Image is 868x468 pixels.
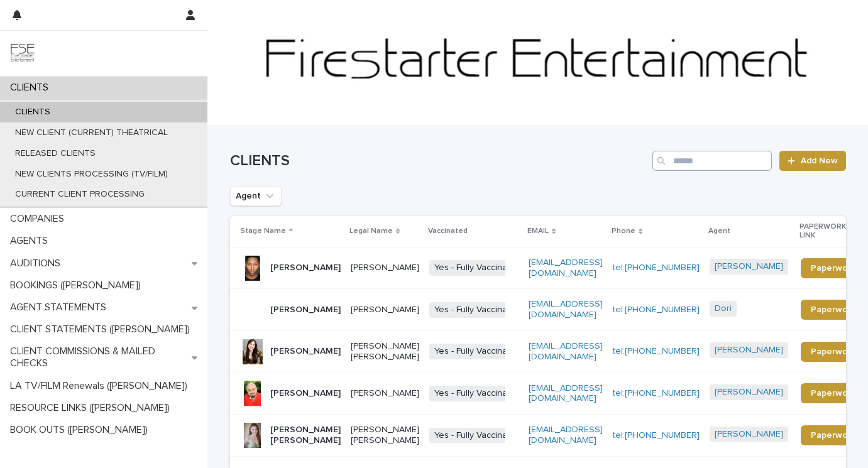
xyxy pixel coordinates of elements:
[715,303,732,314] a: Dori
[429,344,525,359] span: Yes - Fully Vaccinated
[529,258,603,278] a: [EMAIL_ADDRESS][DOMAIN_NAME]
[527,224,549,238] p: EMAIL
[230,186,282,206] button: Agent
[811,305,855,314] span: Paperwork
[270,346,341,357] p: [PERSON_NAME]
[5,169,178,180] p: NEW CLIENTS PROCESSING (TV/FILM)
[811,347,855,356] span: Paperwork
[715,429,783,440] a: [PERSON_NAME]
[429,386,525,401] span: Yes - Fully Vaccinated
[351,341,419,362] p: [PERSON_NAME] [PERSON_NAME]
[779,151,845,171] a: Add New
[351,263,419,273] p: [PERSON_NAME]
[270,425,341,446] p: [PERSON_NAME] [PERSON_NAME]
[612,224,635,238] p: Phone
[5,189,155,200] p: CURRENT CLIENT PROCESSING
[715,345,783,356] a: [PERSON_NAME]
[715,387,783,398] a: [PERSON_NAME]
[801,156,838,165] span: Add New
[5,280,151,291] p: BOOKINGS ([PERSON_NAME])
[613,431,700,440] a: tel:[PHONE_NUMBER]
[270,263,341,273] p: [PERSON_NAME]
[811,264,855,273] span: Paperwork
[799,220,859,243] p: PAPERWORK LINK
[5,302,116,313] p: AGENT STATEMENTS
[10,41,35,66] img: 9JgRvJ3ETPGCJDhvPVA5
[429,428,525,444] span: Yes - Fully Vaccinated
[428,224,468,238] p: Vaccinated
[613,305,700,314] a: tel:[PHONE_NUMBER]
[5,235,58,247] p: AGENTS
[529,425,603,445] a: [EMAIL_ADDRESS][DOMAIN_NAME]
[230,152,648,170] h1: CLIENTS
[613,263,700,272] a: tel:[PHONE_NUMBER]
[715,261,783,272] a: [PERSON_NAME]
[351,425,419,446] p: [PERSON_NAME] [PERSON_NAME]
[5,213,74,225] p: COMPANIES
[240,224,286,238] p: Stage Name
[801,425,865,445] a: Paperwork
[5,402,180,414] p: RESOURCE LINKS ([PERSON_NAME])
[801,383,865,403] a: Paperwork
[529,342,603,361] a: [EMAIL_ADDRESS][DOMAIN_NAME]
[270,388,341,399] p: [PERSON_NAME]
[5,324,200,335] p: CLIENT STATEMENTS ([PERSON_NAME])
[708,224,730,238] p: Agent
[801,342,865,362] a: Paperwork
[652,151,772,171] input: Search
[5,258,70,269] p: AUDITIONS
[270,305,341,315] p: [PERSON_NAME]
[429,260,525,276] span: Yes - Fully Vaccinated
[5,424,158,436] p: BOOK OUTS ([PERSON_NAME])
[811,431,855,440] span: Paperwork
[801,258,865,278] a: Paperwork
[613,389,700,398] a: tel:[PHONE_NUMBER]
[429,302,525,318] span: Yes - Fully Vaccinated
[801,300,865,320] a: Paperwork
[351,305,419,315] p: [PERSON_NAME]
[5,380,197,392] p: LA TV/FILM Renewals ([PERSON_NAME])
[5,107,60,117] p: CLIENTS
[529,384,603,403] a: [EMAIL_ADDRESS][DOMAIN_NAME]
[5,346,192,369] p: CLIENT COMMISSIONS & MAILED CHECKS
[5,148,106,159] p: RELEASED CLIENTS
[351,388,419,399] p: [PERSON_NAME]
[5,128,178,138] p: NEW CLIENT (CURRENT) THEATRICAL
[5,82,58,94] p: CLIENTS
[529,300,603,319] a: [EMAIL_ADDRESS][DOMAIN_NAME]
[811,389,855,398] span: Paperwork
[613,347,700,356] a: tel:[PHONE_NUMBER]
[349,224,393,238] p: Legal Name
